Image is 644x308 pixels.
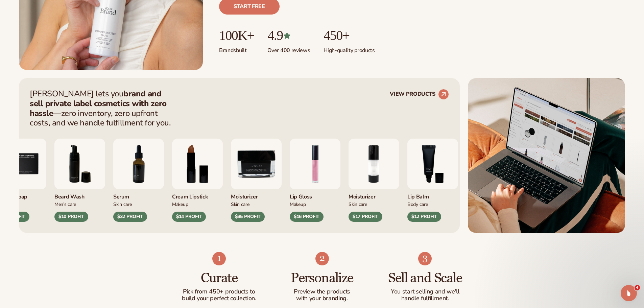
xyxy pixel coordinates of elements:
[7,53,15,61] img: Andie avatar
[12,78,20,86] img: Rochelle avatar
[219,43,254,54] p: Brands built
[315,252,329,265] img: Shopify Image 8
[621,285,637,301] iframe: Intercom live chat
[231,200,282,208] div: Skin Care
[172,189,223,200] div: Cream Lipstick
[267,28,310,43] p: 4.9
[387,271,463,286] h3: Sell and Scale
[290,212,324,222] div: $16 PROFIT
[290,139,340,222] div: 1 / 9
[212,252,226,265] img: Shopify Image 7
[324,43,375,54] p: High-quality products
[231,139,282,189] img: Moisturizer.
[407,139,458,189] img: Smoothing lip balm.
[90,211,135,238] button: Help
[635,285,640,290] span: 4
[172,200,223,208] div: Makeup
[349,212,382,222] div: $17 PROFIT
[407,200,458,208] div: Body Care
[468,78,625,233] img: Shopify Image 5
[22,80,38,88] div: Blanka
[22,49,320,54] span: Hey there 👋 Have questions about private label? Talk to our team. Search for helpful articles or ...
[349,139,399,222] div: 2 / 9
[349,189,399,200] div: Moisturizer
[181,271,257,286] h3: Curate
[324,28,375,43] p: 450+
[290,139,340,189] img: Pink lip gloss.
[22,55,38,63] div: Blanka
[54,228,80,233] span: Messages
[12,53,20,61] img: Rochelle avatar
[387,288,463,295] p: You start selling and we'll
[113,139,164,189] img: Collagen and retinol serum.
[284,295,360,302] p: with your branding.
[290,200,340,208] div: Makeup
[231,139,282,222] div: 9 / 9
[22,74,225,79] span: Hey there 👋 How can we help? Talk to our team. Search for helpful articles.
[349,200,399,208] div: Skin Care
[231,212,265,222] div: $35 PROFIT
[119,3,131,15] div: Close
[50,3,87,15] h1: Messages
[54,212,88,222] div: $10 PROFIT
[418,252,432,265] img: Shopify Image 9
[113,139,164,222] div: 7 / 9
[45,211,90,238] button: Messages
[387,295,463,302] p: handle fulfillment.
[267,43,310,54] p: Over 400 reviews
[390,89,449,100] a: VIEW PRODUCTS
[24,30,63,38] div: [PERSON_NAME]
[407,139,458,222] div: 3 / 9
[30,89,175,128] p: [PERSON_NAME] lets you —zero inventory, zero upfront costs, and we handle fulfillment for you.
[231,189,282,200] div: Moisturizer
[65,30,84,38] div: • [DATE]
[24,24,450,29] span: 🎉 20% Off Samples – [DATE] Only! Try before you commit — get 20% off your sample order for the ne...
[16,228,29,233] span: Home
[407,212,441,222] div: $12 PROFIT
[284,271,360,286] h3: Personalize
[30,88,167,119] strong: brand and sell private label cosmetics with zero hassle
[172,139,223,222] div: 8 / 9
[113,200,164,208] div: Skin Care
[54,189,105,200] div: Beard Wash
[54,139,105,189] img: Foaming beard wash.
[54,139,105,222] div: 6 / 9
[349,139,399,189] img: Moisturizing lotion.
[54,200,105,208] div: Men’s Care
[290,189,340,200] div: Lip Gloss
[181,288,257,302] p: Pick from 450+ products to build your perfect collection.
[40,55,58,63] div: • [DATE]
[65,105,84,113] div: • [DATE]
[40,80,58,88] div: • [DATE]
[172,139,223,189] img: Luxury cream lipstick.
[219,28,254,43] p: 100K+
[7,78,15,86] img: Andie avatar
[107,228,118,233] span: Help
[8,99,21,112] img: Profile image for Lee
[407,189,458,200] div: Lip Balm
[113,212,147,222] div: $32 PROFIT
[284,288,360,295] p: Preview the products
[172,212,206,222] div: $14 PROFIT
[113,189,164,200] div: Serum
[24,105,63,113] div: [PERSON_NAME]
[31,190,104,204] button: Send us a message
[24,99,450,104] span: 🎉 20% Off Samples – [DATE] Only! Try before you commit — get 20% off your sample order for the ne...
[8,24,21,37] img: Profile image for Lee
